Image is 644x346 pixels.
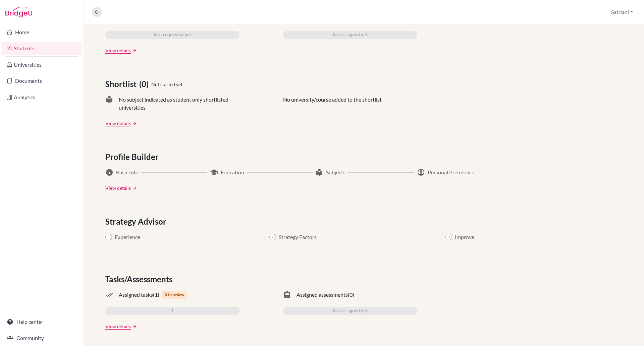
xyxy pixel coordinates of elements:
[105,96,113,112] span: local_library
[119,96,239,112] span: No subject indicated as student only shortlisted universities
[105,168,113,176] span: info
[105,291,113,299] span: done_all
[1,331,82,345] a: Community
[326,168,345,176] span: Subjects
[171,307,174,315] span: 1
[131,48,137,53] a: arrow_forward
[455,233,474,241] span: Improve
[283,291,291,299] span: assignment
[221,168,244,176] span: Education
[445,234,452,240] span: 3
[279,233,317,241] span: Strategy Factors
[115,233,140,241] span: Experience
[1,25,82,39] a: Home
[105,323,131,330] a: View details
[428,168,474,176] span: Personal Preference
[119,291,153,299] span: Assigned tasks
[151,81,182,88] span: Not started yet
[297,291,348,299] span: Assigned assessments
[153,291,159,299] span: (1)
[608,6,636,18] button: Satriani
[105,273,175,285] span: Tasks/Assessments
[154,31,191,39] span: Not requested yet
[269,234,276,240] span: 2
[131,324,137,329] a: arrow_forward
[5,7,32,17] img: Bridge-U
[348,291,354,299] span: (0)
[1,58,82,71] a: Universities
[116,168,139,176] span: Basic Info
[139,78,151,90] span: (0)
[1,42,82,55] a: Students
[105,184,131,191] a: View details
[333,31,367,39] span: Not assigned yet
[105,234,112,240] span: 1
[210,168,218,176] span: school
[131,121,137,126] a: arrow_forward
[283,96,382,112] p: No university/course added to the shortlist
[1,315,82,329] a: Help center
[1,91,82,104] a: Analytics
[105,78,139,90] span: Shortlist
[105,120,131,127] a: View details
[1,74,82,88] a: Documents
[105,216,169,228] span: Strategy Advisor
[105,151,161,163] span: Profile Builder
[315,168,323,176] span: local_library
[333,307,367,315] span: Not assigned yet
[162,291,187,299] span: 0 to review
[417,168,425,176] span: account_circle
[105,47,131,54] a: View details
[131,186,137,190] a: arrow_forward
